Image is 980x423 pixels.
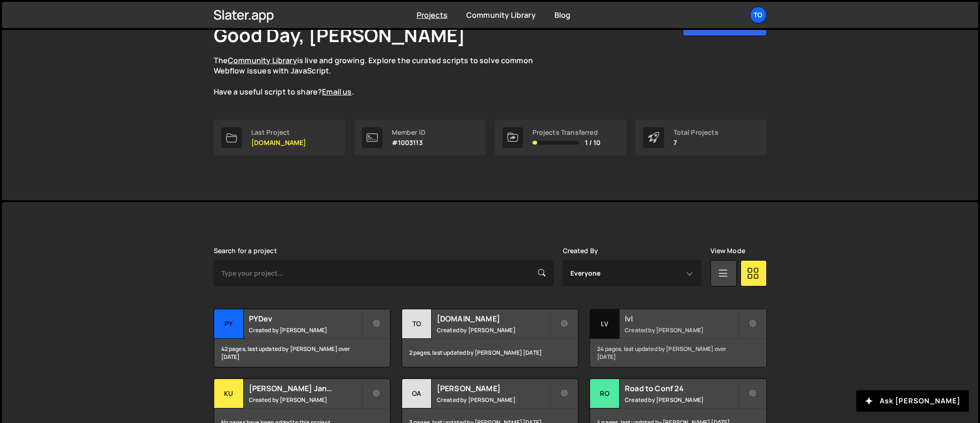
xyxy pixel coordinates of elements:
small: Created by [PERSON_NAME] [625,396,738,404]
div: Ku [214,379,244,408]
div: PY [214,309,244,339]
a: PY PYDev Created by [PERSON_NAME] 42 pages, last updated by [PERSON_NAME] over [DATE] [214,309,390,367]
h2: [PERSON_NAME] Janitorial [249,383,362,394]
p: 7 [673,139,718,146]
label: Search for a project [214,247,277,255]
h2: Road to Conf 24 [625,383,738,394]
div: Ro [590,379,620,408]
p: The is live and growing. Explore the curated scripts to solve common Webflow issues with JavaScri... [214,55,551,97]
h2: lvl [625,314,738,324]
div: Member ID [392,129,426,136]
small: Created by [PERSON_NAME] [437,326,550,334]
a: Email us [322,87,352,97]
label: View Mode [711,247,745,255]
div: Oa [402,379,432,408]
small: Created by [PERSON_NAME] [437,396,550,404]
div: lv [590,309,620,339]
div: Last Project [251,129,307,136]
small: Created by [PERSON_NAME] [625,326,738,334]
a: to [DOMAIN_NAME] Created by [PERSON_NAME] 2 pages, last updated by [PERSON_NAME] [DATE] [402,309,578,367]
div: Total Projects [673,129,718,136]
button: Ask [PERSON_NAME] [856,390,969,412]
div: to [402,309,432,339]
small: Created by [PERSON_NAME] [249,326,362,334]
input: Type your project... [214,260,554,286]
h2: [PERSON_NAME] [437,383,550,394]
div: 42 pages, last updated by [PERSON_NAME] over [DATE] [214,339,390,367]
span: 1 / 10 [585,139,601,146]
a: Projects [417,10,448,20]
h2: PYDev [249,314,362,324]
a: Community Library [228,55,297,66]
label: Created By [563,247,598,255]
a: Blog [554,10,571,20]
div: Projects Transferred [532,129,601,136]
a: To [750,7,767,23]
p: #1003113 [392,139,426,146]
h2: [DOMAIN_NAME] [437,314,550,324]
a: Last Project [DOMAIN_NAME] [214,120,345,155]
p: [DOMAIN_NAME] [251,139,307,146]
a: lv lvl Created by [PERSON_NAME] 24 pages, last updated by [PERSON_NAME] over [DATE] [590,309,766,367]
h1: Good Day, [PERSON_NAME] [214,22,466,48]
a: Community Library [466,10,536,20]
small: Created by [PERSON_NAME] [249,396,362,404]
div: 2 pages, last updated by [PERSON_NAME] [DATE] [402,339,578,367]
div: 24 pages, last updated by [PERSON_NAME] over [DATE] [590,339,766,367]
